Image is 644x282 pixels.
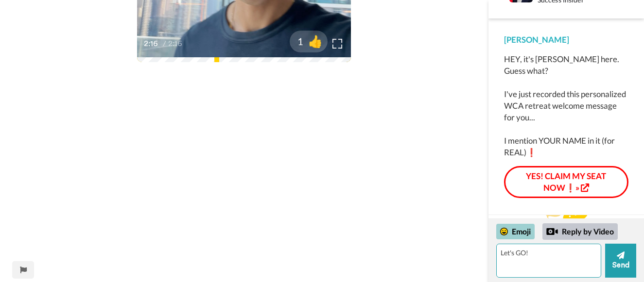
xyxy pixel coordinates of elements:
div: Reply by Video [542,223,618,240]
span: 2:16 [168,38,185,50]
span: / [163,38,166,50]
span: 1 [290,34,303,48]
span: 2:16 [144,38,161,50]
a: YES! CLAIM MY SEAT NOW❗» [504,166,628,199]
span: 👍 [303,33,328,49]
div: Reply by Video [546,226,558,237]
div: Emoji [496,224,535,239]
img: Full screen [332,39,342,49]
button: 1👍 [290,31,328,52]
div: HEY, it's [PERSON_NAME] here. Guess what? I've just recorded this personalized WCA retreat welcom... [504,53,628,158]
img: message.svg [545,207,588,227]
button: Send [605,244,636,278]
textarea: Let's GO! [496,244,601,278]
div: [PERSON_NAME] [504,34,628,46]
